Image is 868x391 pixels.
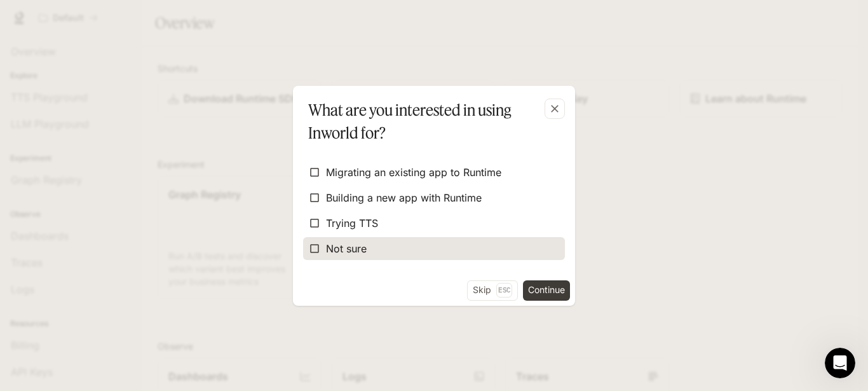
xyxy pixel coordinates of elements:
p: Esc [496,283,512,297]
button: Continue [523,280,570,301]
p: What are you interested in using Inworld for? [308,99,555,144]
span: Building a new app with Runtime [326,190,482,205]
span: Not sure [326,241,367,256]
iframe: Intercom live chat [825,348,855,378]
span: Trying TTS [326,216,378,231]
button: SkipEsc [467,280,518,301]
span: Migrating an existing app to Runtime [326,165,501,180]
